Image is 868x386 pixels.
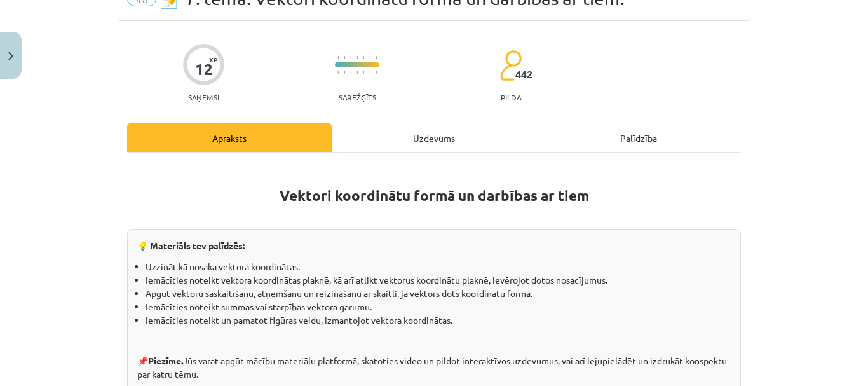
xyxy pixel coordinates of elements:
[137,354,731,381] p: 📌 Jūs varat apgūt mācību materiālu platformā, skatoties video un pildot interaktīvos uzdevumus, v...
[356,56,358,59] img: icon-short-line-57e1e144782c952c97e751825c79c345078a6d821885a25fce030b3d8c18986b.svg
[339,93,376,102] p: Sarežģīts
[183,93,224,102] p: Saņemsi
[536,123,741,152] div: Palīdzība
[146,287,731,300] li: Apgūt vektoru saskaitīšanu, atņemšanu un reizināšanu ar skaitli, ja vektors dots koordinātu formā.
[376,71,377,74] img: icon-short-line-57e1e144782c952c97e751825c79c345078a6d821885a25fce030b3d8c18986b.svg
[499,50,522,81] img: students-c634bb4e5e11cddfef0936a35e636f08e4e9abd3cc4e673bd6f9a4125e45ecb1.svg
[146,273,731,287] li: Iemācīties noteikt vektora koordinātas plaknē, kā arī atlikt vektorus koordinātu plaknē, ievērojo...
[350,56,351,59] img: icon-short-line-57e1e144782c952c97e751825c79c345078a6d821885a25fce030b3d8c18986b.svg
[127,123,332,152] div: Apraksts
[363,71,364,74] img: icon-short-line-57e1e144782c952c97e751825c79c345078a6d821885a25fce030b3d8c18986b.svg
[344,71,345,74] img: icon-short-line-57e1e144782c952c97e751825c79c345078a6d821885a25fce030b3d8c18986b.svg
[146,300,731,314] li: Iemācīties noteikt summas vai starpības vektora garumu.
[195,60,213,78] div: 12
[369,71,370,74] img: icon-short-line-57e1e144782c952c97e751825c79c345078a6d821885a25fce030b3d8c18986b.svg
[363,56,364,59] img: icon-short-line-57e1e144782c952c97e751825c79c345078a6d821885a25fce030b3d8c18986b.svg
[515,69,532,80] span: 442
[356,71,358,74] img: icon-short-line-57e1e144782c952c97e751825c79c345078a6d821885a25fce030b3d8c18986b.svg
[337,56,339,59] img: icon-short-line-57e1e144782c952c97e751825c79c345078a6d821885a25fce030b3d8c18986b.svg
[332,123,536,152] div: Uzdevums
[8,52,13,60] img: icon-close-lesson-0947bae3869378f0d4975bcd49f059093ad1ed9edebbc8119c70593378902aed.svg
[148,355,183,366] strong: Piezīme.
[146,314,731,327] li: Iemācīties noteikt un pamatot figūras veidu, izmantojot vektora koordinātas.
[209,56,217,63] span: XP
[350,71,351,74] img: icon-short-line-57e1e144782c952c97e751825c79c345078a6d821885a25fce030b3d8c18986b.svg
[501,93,521,102] p: pilda
[137,240,245,251] strong: 💡 Materiāls tev palīdzēs:
[344,56,345,59] img: icon-short-line-57e1e144782c952c97e751825c79c345078a6d821885a25fce030b3d8c18986b.svg
[280,186,589,205] strong: Vektori koordinātu formā un darbības ar tiem
[376,56,377,59] img: icon-short-line-57e1e144782c952c97e751825c79c345078a6d821885a25fce030b3d8c18986b.svg
[146,260,731,273] li: Uzzināt kā nosaka vektora koordinātas.
[369,56,370,59] img: icon-short-line-57e1e144782c952c97e751825c79c345078a6d821885a25fce030b3d8c18986b.svg
[337,71,339,74] img: icon-short-line-57e1e144782c952c97e751825c79c345078a6d821885a25fce030b3d8c18986b.svg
